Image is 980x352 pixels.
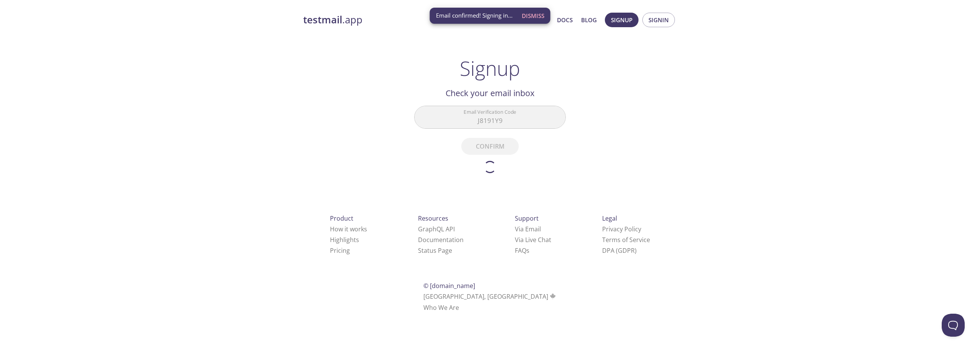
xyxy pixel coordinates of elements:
span: s [526,246,529,255]
span: Dismiss [522,11,544,21]
button: Signup [605,13,639,27]
a: Privacy Policy [602,225,641,233]
span: Support [515,214,539,223]
a: FAQ [515,246,529,255]
span: Email confirmed! Signing in... [436,11,513,20]
span: Resources [418,214,448,223]
strong: testmail [303,13,342,26]
a: How it works [330,225,367,233]
span: [GEOGRAPHIC_DATA], [GEOGRAPHIC_DATA] [423,292,557,301]
a: DPA (GDPR) [602,246,637,255]
a: testmail.app [303,13,483,26]
span: Product [330,214,353,223]
h2: Check your email inbox [414,87,566,100]
a: Highlights [330,236,359,244]
button: Signin [642,13,675,27]
span: Signin [648,15,669,25]
a: Who We Are [423,303,459,312]
a: Via Live Chat [515,236,551,244]
a: Pricing [330,246,350,255]
a: Via Email [515,225,541,233]
span: Legal [602,214,617,223]
button: Dismiss [519,8,547,23]
span: © [DOMAIN_NAME] [423,282,475,290]
a: GraphQL API [418,225,455,233]
h1: Signup [460,57,520,80]
iframe: Help Scout Beacon - Open [942,314,965,337]
span: Signup [611,15,632,25]
a: Terms of Service [602,236,650,244]
a: Status Page [418,246,452,255]
a: Docs [557,15,573,25]
a: Blog [581,15,597,25]
a: Documentation [418,236,464,244]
